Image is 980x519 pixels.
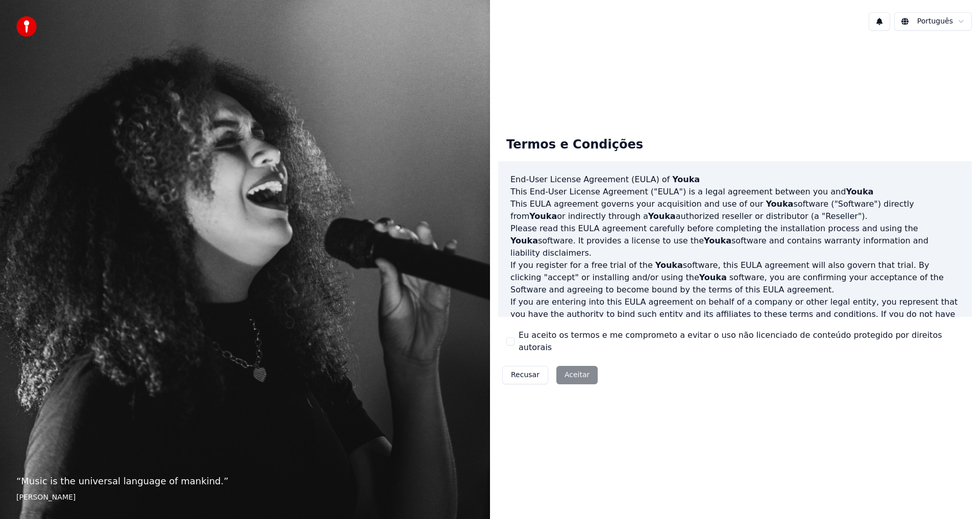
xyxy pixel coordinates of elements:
span: Youka [672,175,700,184]
span: Youka [699,273,727,282]
span: Youka [704,236,731,245]
p: This End-User License Agreement ("EULA") is a legal agreement between you and [510,186,960,198]
p: If you register for a free trial of the software, this EULA agreement will also govern that trial... [510,259,960,296]
p: “ Music is the universal language of mankind. ” [16,474,474,488]
button: Recusar [502,366,548,384]
span: Youka [648,211,676,221]
span: Youka [510,236,538,245]
span: Youka [766,199,793,209]
footer: [PERSON_NAME] [16,492,474,503]
p: If you are entering into this EULA agreement on behalf of a company or other legal entity, you re... [510,296,960,345]
span: Youka [846,187,873,196]
img: youka [16,16,37,37]
label: Eu aceito os termos e me comprometo a evitar o uso não licenciado de conteúdo protegido por direi... [519,329,964,354]
div: Termos e Condições [498,129,651,161]
span: Youka [655,260,683,270]
h3: End-User License Agreement (EULA) of [510,174,960,186]
p: Please read this EULA agreement carefully before completing the installation process and using th... [510,223,960,259]
p: This EULA agreement governs your acquisition and use of our software ("Software") directly from o... [510,198,960,223]
span: Youka [529,211,557,221]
